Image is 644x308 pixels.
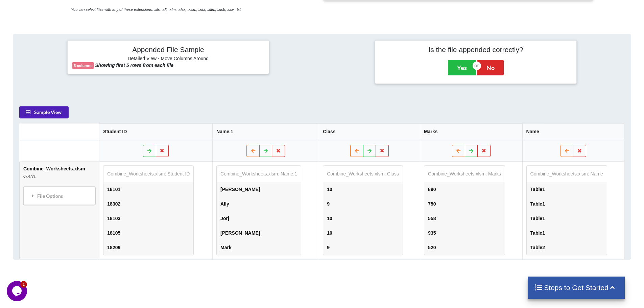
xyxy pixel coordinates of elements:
td: 520 [424,240,505,255]
b: 5 columns [74,64,92,68]
th: Class [319,123,420,140]
iframe: chat widget [7,281,28,301]
td: 18101 [104,182,194,197]
td: Table1 [527,226,607,240]
td: 9 [324,197,403,211]
td: Table1 [527,182,607,197]
td: 890 [424,182,505,197]
td: Jorj [217,211,301,226]
td: Table2 [527,240,607,255]
th: Name [522,123,624,140]
div: File Options [25,189,93,203]
td: Combine_Worksheets.xlsm [20,162,99,259]
td: [PERSON_NAME] [217,226,301,240]
td: 18103 [104,211,194,226]
h6: Detailed View - Move Columns Around [72,56,264,63]
th: Student ID [99,123,213,140]
td: [PERSON_NAME] [217,182,301,197]
h4: Appended File Sample [72,45,264,55]
button: No [477,60,504,75]
td: 558 [424,211,505,226]
td: 935 [424,226,505,240]
td: 18105 [104,226,194,240]
i: Query1 [23,174,36,178]
i: You can select files with any of these extensions: .xls, .xlt, .xlm, .xlsx, .xlsm, .xltx, .xltm, ... [71,7,241,11]
td: 10 [324,182,403,197]
td: 750 [424,197,505,211]
td: Mark [217,240,301,255]
h4: Steps to Get Started [534,283,618,292]
td: 10 [324,211,403,226]
td: 18302 [104,197,194,211]
td: 9 [324,240,403,255]
button: Sample View [19,106,69,118]
td: Table1 [527,197,607,211]
th: Marks [420,123,522,140]
b: Showing first 5 rows from each file [95,63,173,68]
th: Name.1 [212,123,319,140]
h4: Is the file appended correctly? [380,45,572,54]
td: 10 [324,226,403,240]
td: 18209 [104,240,194,255]
td: Ally [217,197,301,211]
button: Yes [448,60,476,75]
td: Table1 [527,211,607,226]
